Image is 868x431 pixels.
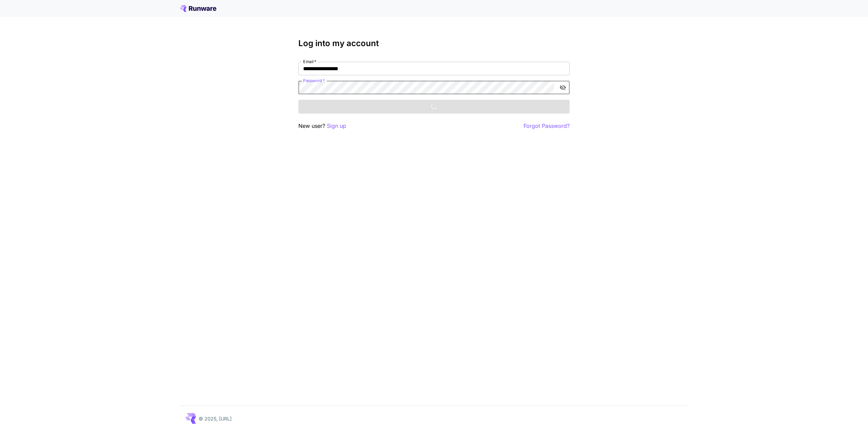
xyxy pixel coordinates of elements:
[557,81,569,94] button: toggle password visibility
[524,122,570,130] button: Forgot Password?
[199,415,232,422] p: © 2025, [URL]
[303,59,316,64] label: Email
[303,78,325,83] label: Password
[327,122,346,130] button: Sign up
[298,39,570,48] h3: Log into my account
[298,122,346,130] p: New user?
